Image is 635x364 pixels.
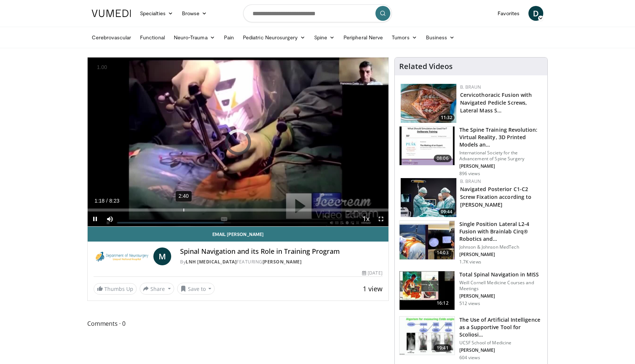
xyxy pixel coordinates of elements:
a: Spine [310,30,339,45]
span: 16:12 [434,299,452,307]
a: M [153,247,171,265]
p: International Society for the Advancement of Spine Surgery [459,150,543,162]
a: D [528,6,543,21]
div: [DATE] [362,270,382,276]
p: Johnson & Johnson MedTech [459,244,543,250]
span: 08:06 [434,155,452,162]
img: LNH Neurosurgery [94,247,150,265]
img: 8654a970-0e6b-4e8e-a49c-90aba3a1352d.150x105_q85_crop-smart_upscale.jpg [400,271,455,310]
span: 8:23 [109,198,119,204]
h3: The Use of Artificial Intelligence as a Supportive Tool for Scoliosi… [459,316,543,338]
a: Peripheral Nerve [339,30,387,45]
p: 512 views [459,301,480,306]
a: Favorites [493,6,524,21]
span: 09:44 [439,209,455,215]
p: [PERSON_NAME] [459,347,543,353]
img: 14c2e441-0343-4af7-a441-cf6cc92191f7.jpg.150x105_q85_crop-smart_upscale.jpg [401,178,456,217]
span: 19:41 [434,344,452,352]
span: 1:18 [94,198,104,204]
a: Business [421,30,459,45]
a: LNH [MEDICAL_DATA] [186,259,237,265]
img: 0ee6e9ce-a43b-4dc4-b8e2-b13ff9351003.150x105_q85_crop-smart_upscale.jpg [400,221,455,259]
img: 9a5d8e20-224f-41a7-be8c-8fa596e4f60f.150x105_q85_crop-smart_upscale.jpg [400,127,455,165]
button: Save to [177,283,215,295]
a: 08:06 The Spine Training Revolution: Virtual Reality, 3D Printed Models an… International Society... [399,126,543,177]
a: Neuro-Trauma [169,30,219,45]
a: Email [PERSON_NAME] [88,227,388,242]
a: Browse [178,6,212,21]
a: 11:32 [401,84,456,123]
h4: Spinal Navigation and its Role in Training Program [180,247,382,256]
a: Navigated Posterior C1-C2 Screw Fixation according to [PERSON_NAME] [460,186,532,208]
span: / [106,198,108,204]
p: 1.7K views [459,259,481,265]
button: Pause [88,211,102,226]
p: Weill Cornell Medicine Courses and Meetings [459,280,543,292]
h3: The Spine Training Revolution: Virtual Reality, 3D Printed Models an… [459,126,543,148]
h3: Total Spinal Navigation in MISS [459,271,543,278]
p: [PERSON_NAME] [459,293,543,299]
a: 09:44 [401,178,456,217]
a: [PERSON_NAME] [263,259,302,265]
p: 604 views [459,355,480,361]
a: Pain [219,30,238,45]
a: 16:12 Total Spinal Navigation in MISS Weill Cornell Medicine Courses and Meetings [PERSON_NAME] 5... [399,271,543,310]
img: 48a1d132-3602-4e24-8cc1-5313d187402b.jpg.150x105_q85_crop-smart_upscale.jpg [401,84,456,123]
div: Progress Bar [88,209,388,211]
a: Pediatric Neurosurgery [238,30,310,45]
video-js: Video Player [88,58,388,227]
span: Comments 0 [87,319,389,328]
span: 1 view [363,284,382,293]
img: VuMedi Logo [92,10,131,17]
a: Cerebrovascular [87,30,136,45]
a: 14:03 Single Position Lateral L2-4 Fusion with Brainlab Cirq® Robotics and… Johnson & Johnson Med... [399,220,543,265]
a: B. Braun [460,178,481,184]
p: 896 views [459,171,480,177]
a: Functional [136,30,169,45]
a: B. Braun [460,84,481,90]
p: [PERSON_NAME] [459,252,543,258]
span: 11:32 [439,114,455,121]
span: 14:03 [434,249,452,256]
img: a6a3c08d-ab8c-4fc2-b57b-c7301556484f.150x105_q85_crop-smart_upscale.jpg [400,317,455,355]
p: [PERSON_NAME] [459,163,543,169]
a: Specialties [136,6,178,21]
h4: Related Videos [399,62,453,71]
h3: Single Position Lateral L2-4 Fusion with Brainlab Cirq® Robotics and… [459,220,543,243]
button: Mute [102,211,117,226]
a: Tumors [387,30,421,45]
button: Fullscreen [374,211,388,226]
div: By FEATURING [180,259,382,265]
input: Search topics, interventions [243,4,392,22]
p: UCSF School of Medicine [459,340,543,346]
button: Share [140,283,174,295]
a: 19:41 The Use of Artificial Intelligence as a Supportive Tool for Scoliosi… UCSF School of Medici... [399,316,543,361]
button: Playback Rate [359,211,374,226]
a: Cervicothoracic Fusion with Navigated Pedicle Screws, Lateral Mass S… [460,91,532,114]
a: Thumbs Up [94,283,137,295]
